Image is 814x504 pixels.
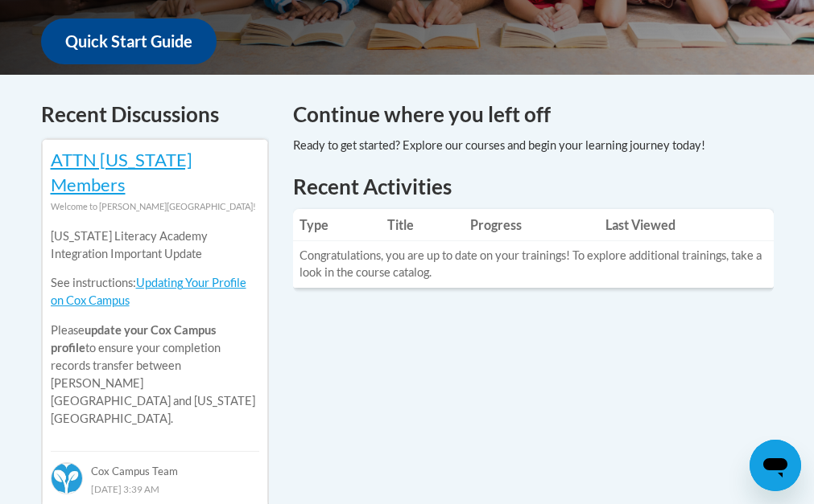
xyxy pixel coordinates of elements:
[51,462,83,494] img: Cox Campus Team
[51,215,259,440] div: Please to ensure your completion records transfer between [PERSON_NAME][GEOGRAPHIC_DATA] and [US_...
[381,209,464,241] th: Title
[51,149,192,195] a: ATTN [US_STATE] Members
[51,276,246,307] a: Updating Your Profile on Cox Campus
[41,18,217,64] a: Quick Start Guide
[293,241,774,288] td: Congratulations, you are up to date on your trainings! To explore additional trainings, take a lo...
[41,99,269,130] h4: Recent Discussions
[750,440,801,491] iframe: Button to launch messaging window
[51,323,216,354] b: update your Cox Campus profile
[599,209,773,241] th: Last Viewed
[51,274,259,309] p: See instructions:
[51,480,259,498] div: [DATE] 3:39 AM
[51,451,259,480] div: Cox Campus Team
[293,172,774,201] h1: Recent Activities
[464,209,599,241] th: Progress
[293,209,381,241] th: Type
[293,99,774,130] h4: Continue where you left off
[51,198,259,215] div: Welcome to [PERSON_NAME][GEOGRAPHIC_DATA]!
[51,227,259,263] p: [US_STATE] Literacy Academy Integration Important Update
